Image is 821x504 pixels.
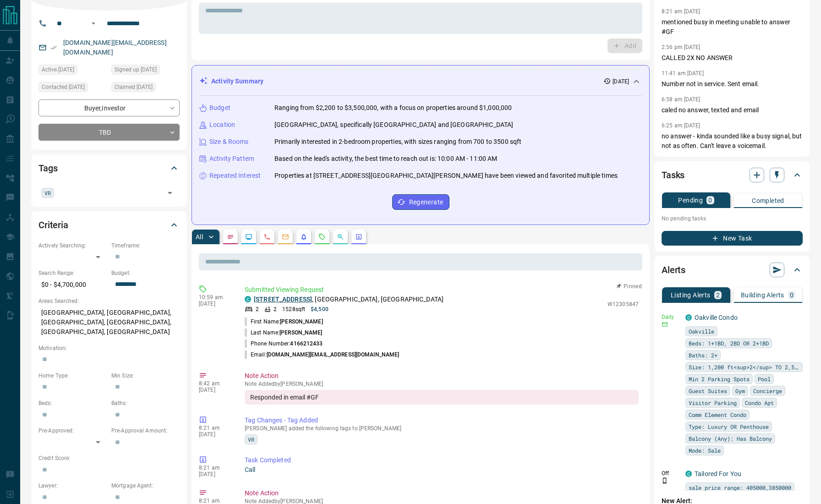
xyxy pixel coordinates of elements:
[689,410,746,419] span: Comm Element Condo
[42,65,74,74] span: Active [DATE]
[38,454,180,462] p: Credit Score:
[695,470,741,477] a: Tailored For You
[689,386,727,395] span: Guest Suites
[245,233,252,241] svg: Lead Browsing Activity
[741,292,784,298] p: Building Alerts
[245,425,639,432] p: [PERSON_NAME] added the following tags to [PERSON_NAME]
[662,122,701,129] p: 6:25 am [DATE]
[38,65,107,77] div: Tue Jul 29 2025
[689,339,769,348] span: Beds: 1+1BD, 2BD OR 2+1BD
[662,321,668,328] svg: Email
[662,8,701,15] p: 8:21 am [DATE]
[662,131,803,151] p: no answer - kinda sounded like a busy signal, but not as often. Can't leave a voicemail.
[196,234,203,240] p: All
[662,231,803,246] button: New Task
[662,212,803,225] p: No pending tasks
[88,18,99,29] button: Open
[245,465,639,475] p: Call
[716,292,720,298] p: 2
[245,285,639,295] p: Submitted Viewing Request
[245,416,639,425] p: Tag Changes - Tag Added
[689,374,750,383] span: Min 2 Parking Spots
[671,292,711,298] p: Listing Alerts
[245,371,639,381] p: Note Action
[38,157,180,179] div: Tags
[211,77,263,86] p: Activity Summary
[662,70,704,77] p: 11:41 am [DATE]
[38,399,107,407] p: Beds:
[685,471,692,477] div: condos.ca
[689,483,791,492] span: sale price range: 405000,3850000
[662,53,803,63] p: CALLED 2X NO ANSWER
[38,218,68,232] h2: Criteria
[209,120,235,130] p: Location
[209,154,254,164] p: Activity Pattern
[662,168,684,182] h2: Tasks
[38,99,180,116] div: Buyer , Investor
[111,65,180,77] div: Thu Mar 09 2017
[115,82,153,92] span: Claimed [DATE]
[38,277,107,292] p: $0 - $4,700,000
[38,161,57,175] h2: Tags
[689,327,714,336] span: Oakville
[685,314,692,321] div: condos.ca
[662,259,803,281] div: Alerts
[662,263,685,277] h2: Alerts
[199,380,231,387] p: 8:42 am
[282,233,289,241] svg: Emails
[44,188,51,197] span: VR
[209,137,249,147] p: Size & Rooms
[111,269,180,277] p: Budget:
[752,197,784,204] p: Completed
[227,233,234,241] svg: Notes
[63,39,167,56] a: [DOMAIN_NAME][EMAIL_ADDRESS][DOMAIN_NAME]
[38,269,107,277] p: Search Range:
[274,137,521,147] p: Primarily interested in 2-bedroom properties, with sizes ranging from 700 to 3500 sqft
[355,233,362,241] svg: Agent Actions
[662,79,803,89] p: Number not in service. Sent email.
[245,381,639,387] p: Note Added by [PERSON_NAME]
[111,399,180,407] p: Baths:
[274,154,498,164] p: Based on the lead's activity, the best time to reach out is: 10:00 AM - 11:00 AM
[111,427,180,435] p: Pre-Approval Amount:
[199,498,231,504] p: 8:21 am
[280,318,323,325] span: [PERSON_NAME]
[38,344,180,352] p: Motivation:
[608,300,639,308] p: W12305847
[290,340,323,347] span: 4166212433
[245,390,639,405] div: Responded in email #GF
[199,387,231,393] p: [DATE]
[689,351,717,360] span: Baths: 2+
[42,82,85,92] span: Contacted [DATE]
[38,427,107,435] p: Pre-Approved:
[199,425,231,431] p: 8:21 am
[282,305,305,313] p: 1528 sqft
[245,318,323,326] p: First Name:
[616,282,642,290] button: Pinned
[279,329,322,336] span: [PERSON_NAME]
[38,241,107,250] p: Actively Searching:
[689,422,769,431] span: Type: Luxury OR Penthouse
[164,186,176,199] button: Open
[199,471,231,477] p: [DATE]
[695,314,738,321] a: Oakville Condo
[662,469,680,477] p: Off
[38,124,180,141] div: TBD
[254,296,312,303] a: [STREET_ADDRESS]
[38,305,180,340] p: [GEOGRAPHIC_DATA], [GEOGRAPHIC_DATA], [GEOGRAPHIC_DATA], [GEOGRAPHIC_DATA], [GEOGRAPHIC_DATA], [G...
[300,233,307,241] svg: Listing Alerts
[613,77,629,86] p: [DATE]
[111,482,180,490] p: Mortgage Agent:
[111,241,180,250] p: Timeframe:
[38,297,180,305] p: Areas Searched:
[248,435,254,444] span: VR
[662,17,803,37] p: mentioned busy in meeting unable to answer #GF
[274,103,512,113] p: Ranging from $2,200 to $3,500,000, with a focus on properties around $1,000,000
[318,233,326,241] svg: Requests
[274,120,513,130] p: [GEOGRAPHIC_DATA], specifically [GEOGRAPHIC_DATA] and [GEOGRAPHIC_DATA]
[199,73,642,90] div: Activity Summary[DATE]
[337,233,344,241] svg: Opportunities
[199,431,231,438] p: [DATE]
[790,292,794,298] p: 0
[758,374,771,383] span: Pool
